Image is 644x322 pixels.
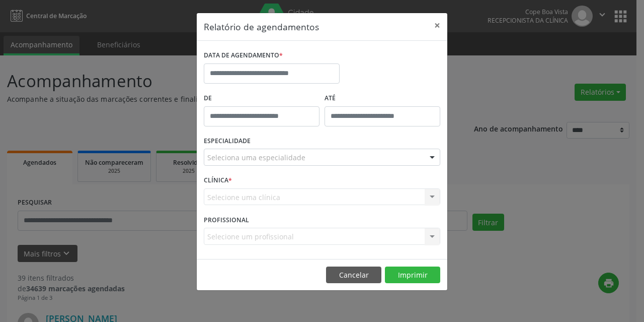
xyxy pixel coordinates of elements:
[385,267,440,284] button: Imprimir
[204,48,283,63] label: DATA DE AGENDAMENTO
[326,267,381,284] button: Cancelar
[207,152,305,163] span: Seleciona uma especialidade
[427,13,447,38] button: Close
[325,91,440,106] label: ATÉ
[204,212,249,228] label: PROFISSIONAL
[204,91,319,106] label: De
[204,173,232,188] label: CLÍNICA
[204,20,319,33] h5: Relatório de agendamentos
[204,134,251,149] label: ESPECIALIDADE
